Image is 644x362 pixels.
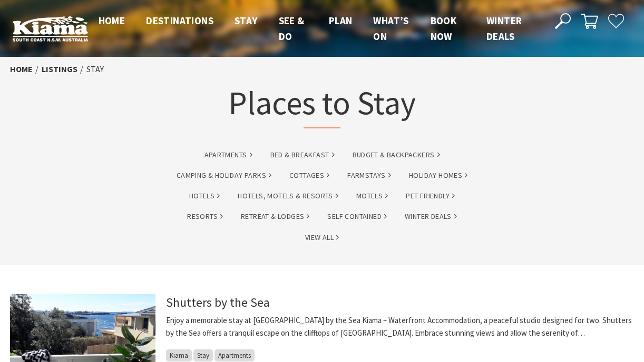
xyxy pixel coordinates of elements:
span: Stay [193,349,213,361]
a: Apartments [204,149,252,161]
span: Apartments [214,349,255,361]
span: What’s On [373,14,408,43]
p: Enjoy a memorable stay at [GEOGRAPHIC_DATA] by the Sea Kiama – Waterfront Accommodation, a peacef... [166,314,634,339]
a: Winter Deals [405,210,457,223]
span: Winter Deals [486,14,522,43]
span: Kiama [166,349,192,361]
span: See & Do [279,14,305,43]
a: listings [42,64,77,75]
a: Resorts [187,210,223,223]
a: Camping & Holiday Parks [177,169,271,182]
span: Destinations [146,14,213,27]
span: Home [99,14,125,27]
a: View All [305,232,339,244]
li: Stay [86,63,104,76]
span: Stay [235,14,258,27]
a: Motels [356,190,388,202]
a: Hotels [189,190,220,202]
nav: Main Menu [88,13,543,45]
a: Budget & backpackers [353,149,440,161]
a: Self Contained [327,210,387,223]
span: Book now [431,14,457,43]
a: Bed & Breakfast [270,149,335,161]
span: Plan [329,14,353,27]
img: Kiama Logo [13,16,88,42]
a: Hotels, Motels & Resorts [238,190,338,202]
a: Shutters by the Sea [166,294,270,310]
a: Farmstays [347,169,391,182]
a: Pet Friendly [406,190,455,202]
a: Holiday Homes [409,169,467,182]
a: Retreat & Lodges [241,210,309,223]
h1: Places to Stay [228,82,416,128]
a: Home [10,64,33,75]
a: Cottages [289,169,329,182]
